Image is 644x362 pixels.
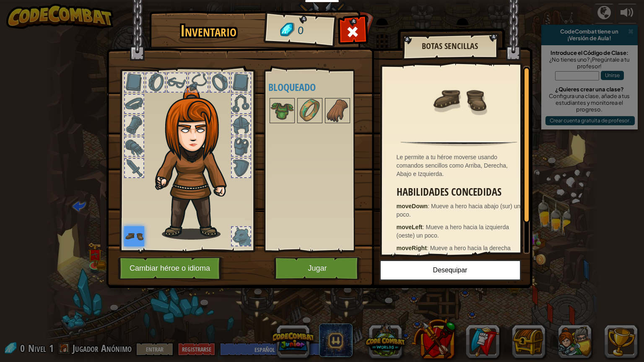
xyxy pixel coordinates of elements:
h1: Inventario [155,22,262,40]
button: Jugar [274,257,361,280]
img: portrait.png [270,99,294,122]
button: Desequipar [379,260,521,281]
img: hr.png [400,141,517,146]
span: : [427,245,430,251]
img: portrait.png [432,72,486,127]
span: 0 [297,23,304,39]
span: Mueve a hero hacia abajo (sur) un poco. [397,203,521,218]
div: Le permite a tu héroe moverse usando comandos sencillos como Arriba, Derecha, Abajo e Izquierda. [397,153,526,178]
img: portrait.png [298,99,322,122]
span: Mueve a hero hacia la izquierda (oeste) un poco. [397,224,509,239]
span: Mueve a hero hacia la derecha (este) un poco. [397,245,511,260]
img: hair_f2.png [151,85,241,240]
strong: moveDown [397,203,428,209]
span: : [428,203,431,209]
button: Cambiar héroe o idioma [118,257,224,280]
strong: moveRight [397,245,427,251]
img: portrait.png [326,99,349,122]
span: : [423,224,426,230]
h4: Bloqueado [268,82,374,93]
h3: Habilidades concedidas [397,186,526,198]
img: portrait.png [124,226,144,246]
h2: Botas Sencillas [410,41,489,51]
strong: moveLeft [397,224,423,230]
